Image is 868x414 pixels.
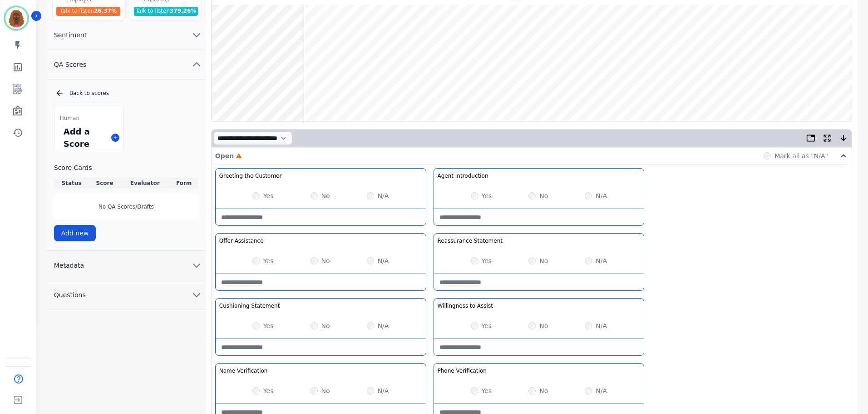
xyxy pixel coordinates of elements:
[321,386,330,395] label: No
[219,237,264,244] h3: Offer Assistance
[378,386,389,395] label: N/A
[596,321,607,330] label: N/A
[482,256,492,265] label: Yes
[774,151,828,160] label: Mark all as "N/A"
[378,191,389,200] label: N/A
[438,237,503,244] h3: Reassurance Statement
[263,191,274,200] label: Yes
[120,178,170,189] th: Evaluator
[47,50,206,80] button: QA Scores chevron up
[539,386,548,395] label: No
[482,191,492,200] label: Yes
[596,386,607,395] label: N/A
[54,178,89,189] th: Status
[54,194,198,219] div: No QA Scores/Drafts
[482,386,492,395] label: Yes
[60,115,79,122] span: Human
[170,8,196,14] span: 379.26 %
[191,289,202,300] svg: chevron down
[134,7,198,16] div: Talk to listen
[89,178,120,189] th: Score
[170,178,198,189] th: Form
[321,321,330,330] label: No
[191,59,202,70] svg: chevron up
[438,302,493,309] h3: Willingness to Assist
[438,367,487,374] h3: Phone Verification
[54,225,96,241] button: Add new
[94,8,117,14] span: 26.37 %
[321,256,330,265] label: No
[596,191,607,200] label: N/A
[54,163,198,172] h3: Score Cards
[438,172,488,180] h3: Agent Introduction
[219,172,282,180] h3: Greeting the Customer
[47,20,206,50] button: Sentiment chevron down
[482,321,492,330] label: Yes
[47,261,91,270] span: Metadata
[47,280,206,310] button: Questions chevron down
[62,124,108,152] div: Add a Score
[219,302,280,309] h3: Cushioning Statement
[47,30,94,40] span: Sentiment
[215,151,234,160] p: Open
[263,321,274,330] label: Yes
[321,191,330,200] label: No
[47,290,93,299] span: Questions
[378,321,389,330] label: N/A
[596,256,607,265] label: N/A
[219,367,268,374] h3: Name Verification
[191,260,202,271] svg: chevron down
[191,30,202,40] svg: chevron down
[539,321,548,330] label: No
[56,7,121,16] div: Talk to listen
[539,256,548,265] label: No
[539,191,548,200] label: No
[378,256,389,265] label: N/A
[47,251,206,280] button: Metadata chevron down
[263,386,274,395] label: Yes
[55,89,198,98] div: Back to scores
[47,60,94,69] span: QA Scores
[263,256,274,265] label: Yes
[5,7,27,29] img: Bordered avatar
